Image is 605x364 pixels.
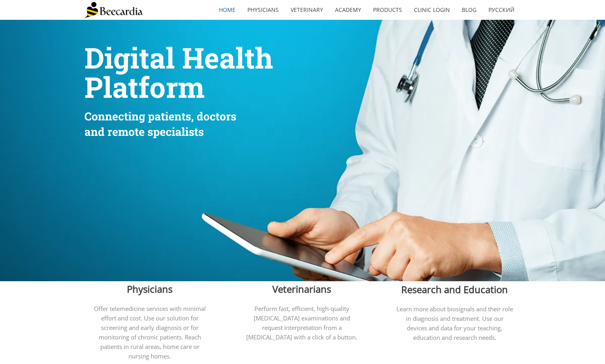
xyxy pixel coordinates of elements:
[456,1,482,19] a: Blog
[84,2,143,18] img: Beecardia
[408,1,456,19] a: Clinic Login
[482,1,521,19] a: Русский
[84,124,204,139] span: and remote specialists
[127,282,172,295] span: Physicians
[84,68,205,106] span: Platform
[213,1,241,19] a: home
[285,1,329,19] a: Veterinary
[329,1,367,19] a: Academy
[94,305,206,360] span: Offer telemedicine services with minimal effort and cost. Use our solution for screening and earl...
[84,109,236,124] span: Connecting patients, doctors
[272,282,331,295] span: Veterinarians
[401,283,508,296] span: Research and Education
[246,305,357,341] span: Perform fast, efficient, high-quality [MEDICAL_DATA] examinations and request interpretation from...
[241,1,285,19] a: Physicians
[396,305,513,341] span: Learn more about biosignals and their role in diagnosis and treatment. Use our devices and data f...
[84,39,273,76] span: Digital Health
[367,1,408,19] a: Products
